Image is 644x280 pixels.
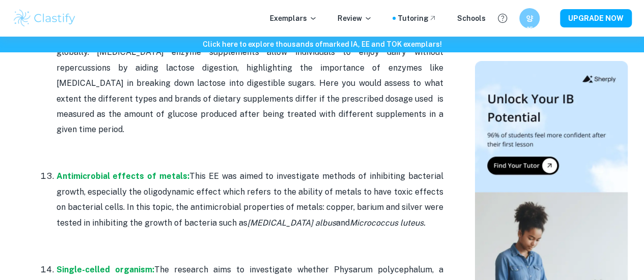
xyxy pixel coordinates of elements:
p: This EE was aimed to investigate methods of inhibiting bacterial growth, especially the oligodyna... [57,169,443,261]
a: Schools [457,13,486,24]
i: Micrococcus luteus. [350,218,426,228]
button: 양해 [519,8,540,28]
p: : [MEDICAL_DATA] affects 65% of adults globally. [MEDICAL_DATA] enzyme supplements allow individu... [57,29,443,169]
button: UPGRADE NOW [560,9,632,27]
a: Single-celled organism: [57,265,154,274]
i: [MEDICAL_DATA] albus [247,218,336,228]
a: Tutoring [398,13,437,24]
a: Antimicrobial effects of metals: [57,171,190,181]
h6: Click here to explore thousands of marked IA, EE and TOK exemplars ! [2,39,642,50]
h6: 양해 [524,13,536,24]
img: Clastify logo [12,8,77,28]
p: Exemplars [270,13,317,24]
p: Review [338,13,372,24]
button: Help and Feedback [494,10,511,27]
